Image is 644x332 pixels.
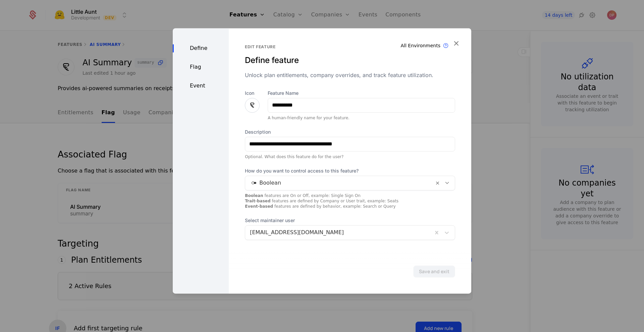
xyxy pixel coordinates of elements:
[173,82,229,90] div: Event
[245,168,455,174] span: How do you want to control access to this feature?
[245,44,455,50] div: Edit feature
[173,44,229,52] div: Define
[245,71,455,79] div: Unlock plan entitlements, company overrides, and track feature utilization.
[245,193,455,209] div: features are On or Off, example: Single Sign On features are defined by Company or User trait, ex...
[268,90,455,96] label: Feature Name
[245,199,270,203] strong: Trait-based
[173,63,229,71] div: Flag
[245,154,455,159] div: Optional. What does this feature do for the user?
[245,204,273,209] strong: Event-based
[245,129,455,135] label: Description
[413,265,455,277] button: Save and exit
[268,115,455,121] div: A human-friendly name for your feature.
[401,42,441,49] div: All Environments
[245,193,263,198] strong: Boolean
[245,90,260,96] label: Icon
[245,217,455,224] span: Select maintainer user
[245,55,455,66] div: Define feature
